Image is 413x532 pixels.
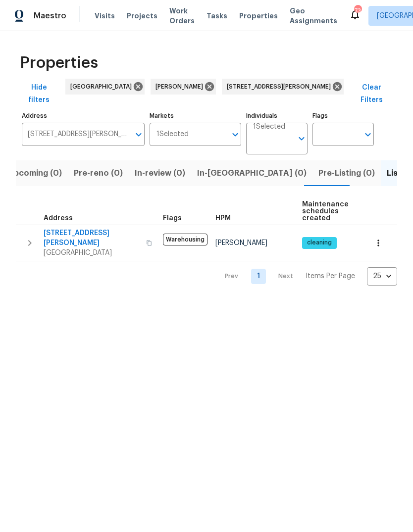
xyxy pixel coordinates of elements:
span: Maestro [34,11,66,21]
label: Individuals [246,113,308,119]
span: In-[GEOGRAPHIC_DATA] (0) [197,166,307,180]
div: 73 [354,6,361,16]
nav: Pagination Navigation [215,267,397,286]
span: Visits [95,11,115,21]
span: Tasks [206,12,227,19]
span: [GEOGRAPHIC_DATA] [70,82,136,92]
button: Open [228,128,242,142]
span: In-review (0) [135,166,185,180]
span: cleaning [303,239,336,247]
span: Work Orders [169,6,195,26]
span: Clear Filters [351,82,393,106]
span: Properties [239,11,278,21]
span: [PERSON_NAME] [215,240,267,246]
a: Goto page 1 [251,269,266,284]
button: Open [132,128,146,142]
span: Flags [163,215,182,222]
span: Pre-reno (0) [74,166,123,180]
span: HPM [215,215,231,222]
span: 1 Selected [156,130,189,139]
span: [PERSON_NAME] [155,82,207,92]
span: [GEOGRAPHIC_DATA] [44,248,140,258]
label: Address [22,113,145,119]
span: Projects [127,11,157,21]
button: Hide filters [16,79,62,109]
span: Geo Assignments [290,6,337,26]
span: [STREET_ADDRESS][PERSON_NAME] [44,228,140,248]
div: [PERSON_NAME] [151,79,216,95]
span: Maintenance schedules created [302,201,349,222]
span: Warehousing [163,234,207,245]
span: [STREET_ADDRESS][PERSON_NAME] [227,82,335,92]
button: Open [361,128,375,142]
span: Address [44,215,73,222]
div: [STREET_ADDRESS][PERSON_NAME] [222,79,344,95]
span: Pre-Listing (0) [318,166,375,180]
div: [GEOGRAPHIC_DATA] [65,79,145,95]
span: Properties [20,58,98,68]
span: Upcoming (0) [8,166,62,180]
label: Flags [312,113,374,119]
label: Markets [150,113,242,119]
button: Clear Filters [347,79,397,109]
button: Open [295,132,309,145]
span: 1 Selected [253,123,285,131]
div: 25 [367,263,397,289]
p: Items Per Page [306,271,355,281]
span: Hide filters [20,82,58,106]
